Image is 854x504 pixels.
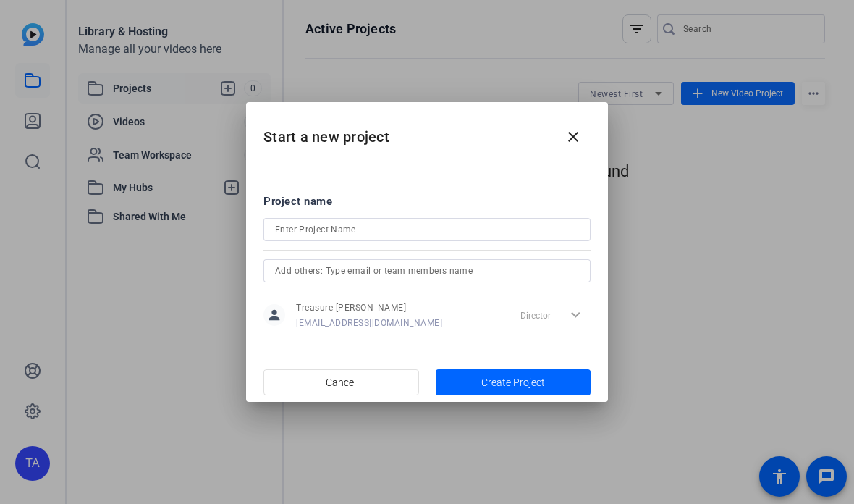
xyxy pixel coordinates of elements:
[436,369,591,395] button: Create Project
[246,102,608,161] h2: Start a new project
[263,304,285,326] mat-icon: person
[275,221,579,238] input: Enter Project Name
[326,369,356,396] span: Cancel
[263,369,419,395] button: Cancel
[481,375,545,390] span: Create Project
[275,262,579,280] input: Add others: Type email or team members name
[296,302,442,314] span: Treasure [PERSON_NAME]
[263,193,591,209] div: Project name
[565,128,582,146] mat-icon: close
[296,317,442,329] span: [EMAIL_ADDRESS][DOMAIN_NAME]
